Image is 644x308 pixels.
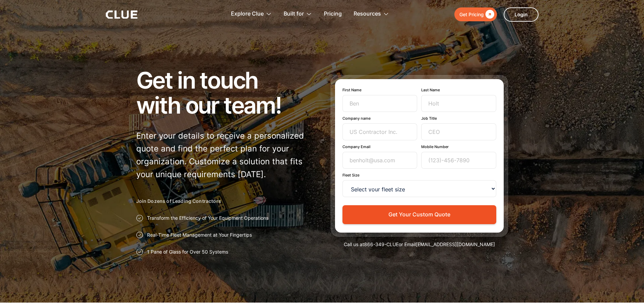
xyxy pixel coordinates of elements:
div: Explore Clue [231,3,264,25]
a: 866-349-CLUE [364,241,399,247]
div: Explore Clue [231,3,272,25]
p: Enter your details to receive a personalized quote and find the perfect plan for your organizatio... [136,129,314,181]
div: Call us at or Email [331,241,508,248]
img: Approval checkmark icon [136,248,143,255]
img: Approval checkmark icon [136,232,143,238]
img: Approval checkmark icon [136,215,143,221]
label: Fleet Size [342,173,496,177]
input: benholt@usa.com [342,152,418,169]
input: Ben [342,95,418,112]
button: Get Your Custom Quote [342,205,496,224]
label: Last Name [421,88,496,92]
input: Holt [421,95,496,112]
div: Resources [354,3,389,25]
label: Company Email [342,144,418,149]
a: Get Pricing [454,7,497,21]
h1: Get in touch with our team! [136,68,314,118]
input: CEO [421,123,496,140]
a: [EMAIL_ADDRESS][DOMAIN_NAME] [416,241,495,247]
label: First Name [342,88,418,92]
div:  [484,10,494,19]
label: Mobile Number [421,144,496,149]
input: US Contractor Inc. [342,123,418,140]
div: Resources [354,3,381,25]
a: Login [504,7,539,22]
div: Built for [284,3,304,25]
label: Company name [342,116,418,121]
div: Built for [284,3,312,25]
p: 1 Pane of Glass for Over 50 Systems [147,248,228,255]
input: (123)-456-7890 [421,152,496,169]
p: Transform the Efficiency of Your Equipment Operations [147,215,268,221]
label: Job Title [421,116,496,121]
p: Real-Time Fleet Management at Your Fingertips [147,232,252,238]
h2: Join Dozens of Leading Contractors [136,198,314,205]
div: Get Pricing [459,10,484,19]
a: Pricing [324,3,342,25]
